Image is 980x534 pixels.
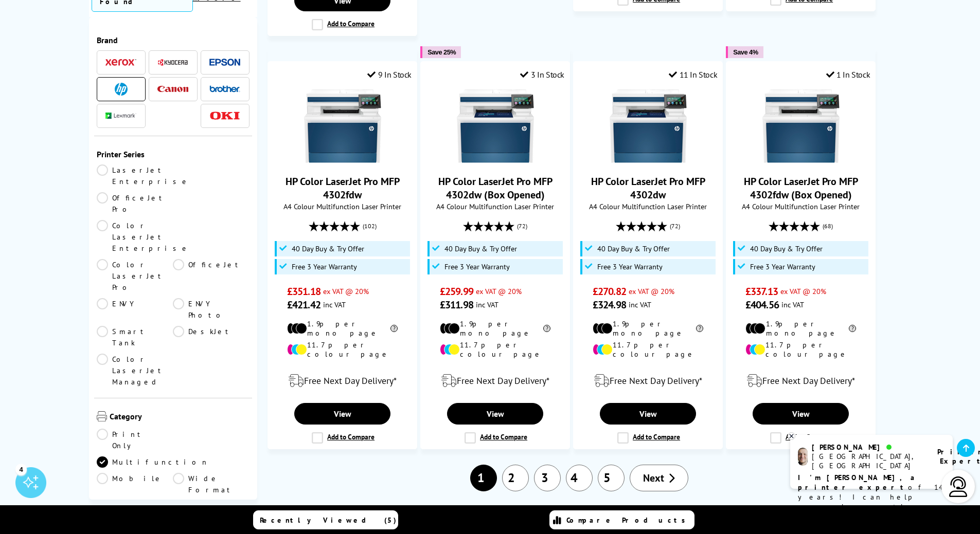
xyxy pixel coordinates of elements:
[312,432,375,444] label: Add to Compare
[610,87,687,164] img: HP Color LaserJet Pro MFP 4302dw
[591,175,705,201] a: HP Color LaserJet Pro MFP 4302dw
[798,473,918,492] b: I'm [PERSON_NAME], a printer expert
[566,465,593,491] a: 4
[476,286,522,296] span: ex VAT @ 20%
[105,113,136,119] img: Lexmark
[440,340,550,359] li: 11.7p per colour page
[593,340,703,359] li: 11.7p per colour page
[97,220,190,254] a: Color LaserJet Enterprise
[597,263,663,271] span: Free 3 Year Warranty
[630,465,688,491] a: Next
[438,175,553,201] a: HP Color LaserJet Pro MFP 4302dw (Box Opened)
[669,69,717,80] div: 11 In Stock
[420,46,461,58] button: Save 25%
[812,452,924,470] div: [GEOGRAPHIC_DATA], [GEOGRAPHIC_DATA]
[426,366,564,395] div: modal_delivery
[440,285,473,298] span: £259.99
[105,59,136,66] img: Xerox
[598,465,625,491] a: 5
[670,216,680,236] span: (72)
[287,319,398,338] li: 1.9p per mono page
[629,286,674,296] span: ex VAT @ 20%
[440,319,550,338] li: 1.9p per mono page
[209,112,240,120] img: OKI
[97,298,173,321] a: ENVY
[593,298,626,311] span: £324.98
[750,263,815,271] span: Free 3 Year Warranty
[447,403,543,425] a: View
[444,245,517,253] span: 40 Day Buy & Try Offer
[733,48,758,56] span: Save 4%
[593,285,626,298] span: £270.82
[97,456,209,468] a: Multifunction
[209,59,240,66] img: Epson
[363,216,377,236] span: (102)
[97,429,173,451] a: Print Only
[745,298,779,311] span: £404.56
[812,443,924,452] div: [PERSON_NAME]
[97,411,107,421] img: Category
[173,326,250,348] a: DeskJet
[323,300,346,309] span: inc VAT
[157,59,188,66] img: Kyocera
[426,201,564,211] span: A4 Colour Multifunction Laser Printer
[643,471,664,485] span: Next
[157,86,188,93] img: Canon
[750,245,823,253] span: 40 Day Buy & Try Offer
[629,300,651,309] span: inc VAT
[549,510,694,529] a: Compare Products
[732,366,870,395] div: modal_delivery
[292,245,364,253] span: 40 Day Buy & Try Offer
[520,69,564,80] div: 3 In Stock
[476,300,498,309] span: inc VAT
[292,263,357,271] span: Free 3 Year Warranty
[173,473,250,495] a: Wide Format
[726,46,763,58] button: Save 4%
[97,164,190,187] a: LaserJet Enterprise
[273,366,412,395] div: modal_delivery
[260,515,397,525] span: Recently Viewed (5)
[798,448,808,466] img: ashley-livechat.png
[593,319,703,338] li: 1.9p per mono page
[209,85,240,93] img: Brother
[566,515,691,525] span: Compare Products
[157,83,188,96] a: Canon
[323,286,369,296] span: ex VAT @ 20%
[762,87,840,164] img: HP Color LaserJet Pro MFP 4302fdw (Box Opened)
[105,109,136,122] a: Lexmark
[287,298,320,311] span: £421.42
[826,69,870,80] div: 1 In Stock
[579,201,717,211] span: A4 Colour Multifunction Laser Printer
[173,259,250,293] a: OfficeJet
[745,285,778,298] span: £337.13
[781,300,804,309] span: inc VAT
[157,56,188,69] a: Kyocera
[610,156,687,167] a: HP Color LaserJet Pro MFP 4302dw
[753,403,848,425] a: View
[97,326,173,348] a: Smart Tank
[105,56,136,69] a: Xerox
[273,201,412,211] span: A4 Colour Multifunction Laser Printer
[287,340,398,359] li: 11.7p per colour page
[770,432,833,444] label: Add to Compare
[287,285,320,298] span: £351.18
[304,87,381,164] img: HP Color LaserJet Pro MFP 4302fdw
[780,286,826,296] span: ex VAT @ 20%
[617,432,680,444] label: Add to Compare
[745,340,856,359] li: 11.7p per colour page
[97,354,173,388] a: Color LaserJet Managed
[823,216,833,236] span: (68)
[762,156,840,167] a: HP Color LaserJet Pro MFP 4302fdw (Box Opened)
[745,319,856,338] li: 1.9p per mono page
[948,476,969,497] img: user-headset-light.svg
[105,83,136,96] a: HP
[367,69,412,80] div: 9 In Stock
[115,83,128,96] img: HP
[286,175,400,201] a: HP Color LaserJet Pro MFP 4302fdw
[110,411,250,423] span: Category
[97,149,250,159] span: Printer Series
[97,259,173,293] a: Color LaserJet Pro
[173,298,250,321] a: ENVY Photo
[209,109,240,122] a: OKI
[304,156,381,167] a: HP Color LaserJet Pro MFP 4302fdw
